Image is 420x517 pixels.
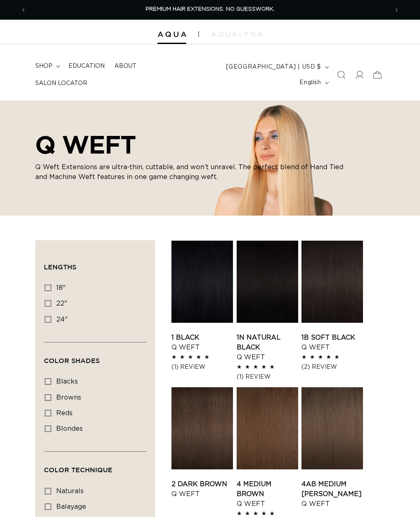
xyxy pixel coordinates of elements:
[44,342,146,372] summary: Color Shades (0 selected)
[56,410,73,416] span: reds
[171,479,233,499] a: 2 Dark Brown Q Weft
[221,59,332,75] button: [GEOGRAPHIC_DATA] | USD $
[56,425,83,432] span: blondes
[237,479,298,509] a: 4 Medium Brown Q Weft
[35,62,52,70] span: shop
[56,300,67,307] span: 22"
[64,57,110,75] a: Education
[35,162,347,182] p: Q Weft Extensions are ultra-thin, cuttable, and won’t unravel. The perfect blend of Hand Tied and...
[388,2,406,18] button: Next announcement
[237,333,298,362] a: 1N Natural Black Q Weft
[56,503,86,510] span: balayage
[56,285,66,291] span: 18"
[299,78,321,87] span: English
[44,466,112,473] span: Color Technique
[44,263,76,271] span: Lengths
[332,66,350,84] summary: Search
[68,62,105,70] span: Education
[56,378,78,385] span: blacks
[211,32,262,37] img: aqualyna.com
[30,57,64,75] summary: shop
[226,63,321,71] span: [GEOGRAPHIC_DATA] | USD $
[157,32,186,37] img: Aqua Hair Extensions
[35,80,87,87] span: Salon Locator
[30,75,92,92] a: Salon Locator
[44,249,146,278] summary: Lengths (0 selected)
[301,333,363,352] a: 1B Soft Black Q Weft
[301,479,363,509] a: 4AB Medium [PERSON_NAME] Q Weft
[56,488,84,494] span: naturals
[35,130,347,159] h2: Q WEFT
[56,394,81,401] span: browns
[294,75,332,90] button: English
[14,2,32,18] button: Previous announcement
[114,62,137,70] span: About
[146,7,274,12] span: PREMIUM HAIR EXTENSIONS. NO GUESSWORK.
[44,452,146,481] summary: Color Technique (0 selected)
[110,57,142,75] a: About
[56,316,68,323] span: 24"
[44,357,100,364] span: Color Shades
[171,333,233,352] a: 1 Black Q Weft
